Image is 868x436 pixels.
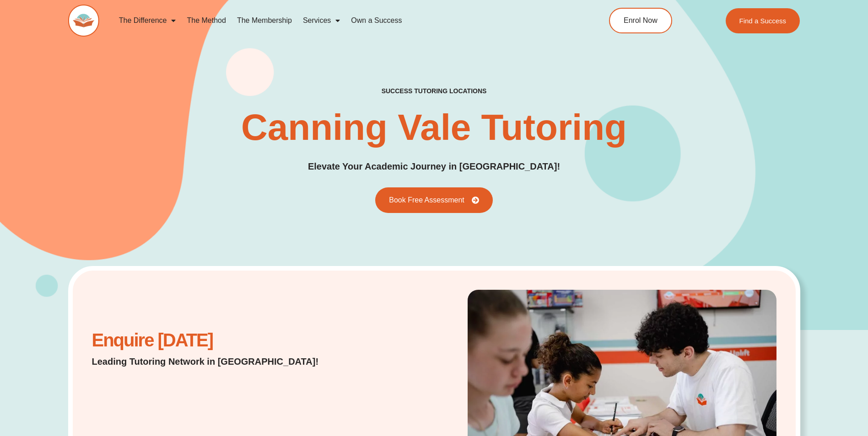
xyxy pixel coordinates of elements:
[241,109,627,146] h1: Canning Vale Tutoring
[609,8,672,33] a: Enrol Now
[624,17,658,24] span: Enrol Now
[113,10,182,31] a: The Difference
[375,187,493,213] a: Book Free Assessment
[181,10,231,31] a: The Method
[113,10,567,31] nav: Menu
[308,160,560,174] p: Elevate Your Academic Journey in [GEOGRAPHIC_DATA]!
[297,10,345,31] a: Services
[382,87,487,95] h2: success tutoring locations
[389,197,464,204] span: Book Free Assessment
[92,335,342,346] h2: Enquire [DATE]
[726,8,800,33] a: Find a Success
[345,10,407,31] a: Own a Success
[739,17,787,24] span: Find a Success
[92,355,342,368] p: Leading Tutoring Network in [GEOGRAPHIC_DATA]!
[232,10,297,31] a: The Membership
